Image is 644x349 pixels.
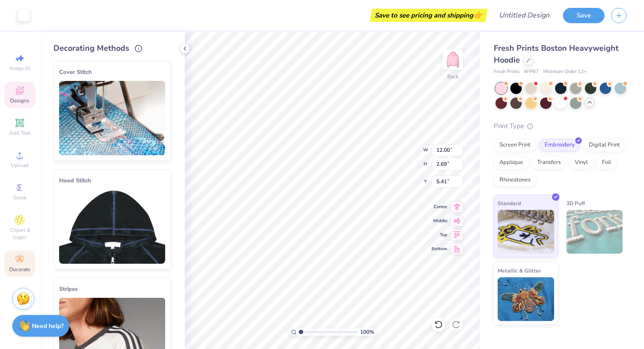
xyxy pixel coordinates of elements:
span: Fresh Prints [494,68,520,76]
span: Top [432,232,447,238]
span: Add Text [9,129,30,136]
div: Applique [494,156,529,169]
span: 100 % [360,328,374,336]
img: 3D Puff [566,210,623,254]
div: Rhinestones [494,174,536,187]
img: Hood Stitch [59,189,165,264]
span: Clipart & logos [4,227,35,241]
div: Decorating Methods [53,42,171,54]
span: Minimum Order: 12 + [543,68,587,76]
span: Bottom [432,246,447,252]
button: Save [563,8,605,23]
div: Embroidery [539,139,580,152]
input: Untitled Design [492,7,556,24]
span: Center [432,204,447,210]
img: Cover Stitch [59,81,165,155]
span: Designs [10,97,29,104]
div: Transfers [531,156,566,169]
span: Standard [498,199,521,208]
span: Greek [13,194,27,201]
span: Metallic & Glitter [498,266,541,275]
img: Standard [498,210,554,254]
div: Foil [596,156,617,169]
div: Stripes [59,284,165,294]
div: Back [447,73,459,80]
div: Hood Stitch [59,175,165,186]
span: 👉 [473,10,483,20]
span: Middle [432,218,447,224]
span: Image AI [10,65,30,72]
div: Vinyl [569,156,594,169]
strong: Need help? [32,322,64,330]
span: Decorate [9,266,30,273]
div: Digital Print [583,139,626,152]
span: Upload [11,162,28,169]
span: 3D Puff [566,199,585,208]
div: Print Type [494,121,626,131]
span: # FP87 [524,68,539,76]
div: Screen Print [494,139,536,152]
div: Cover Stitch [59,67,165,77]
div: Save to see pricing and shipping [372,9,485,22]
span: Fresh Prints Boston Heavyweight Hoodie [494,43,619,65]
img: Back [444,51,462,68]
img: Metallic & Glitter [498,277,554,321]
